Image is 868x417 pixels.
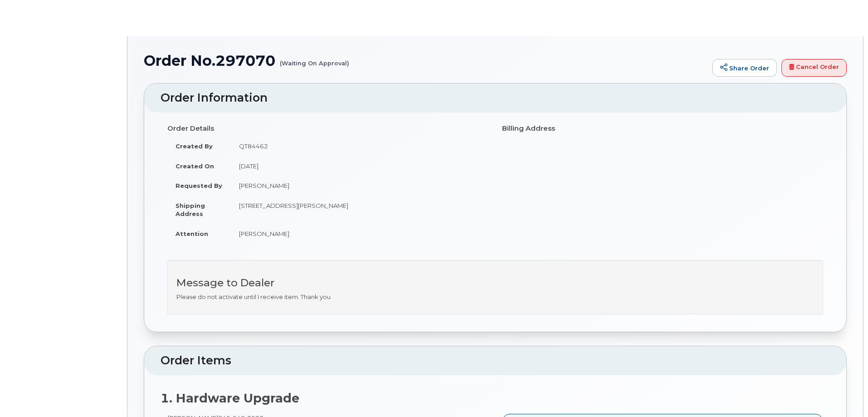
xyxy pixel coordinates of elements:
[231,136,488,156] td: QT84462
[176,182,222,189] strong: Requested By
[176,142,213,150] strong: Created By
[161,391,299,406] strong: 1. Hardware Upgrade
[280,53,349,67] small: (Waiting On Approval)
[167,125,488,132] h4: Order Details
[176,293,814,301] p: Please do not activate until I receive item. Thank you
[231,176,488,196] td: [PERSON_NAME]
[231,196,488,224] td: [STREET_ADDRESS][PERSON_NAME]
[231,156,488,176] td: [DATE]
[161,92,830,104] h2: Order Information
[161,354,830,367] h2: Order Items
[144,53,708,69] h1: Order No.297070
[176,230,208,237] strong: Attention
[502,125,823,132] h4: Billing Address
[712,59,777,77] a: Share Order
[176,277,814,289] h3: Message to Dealer
[176,162,214,170] strong: Created On
[781,59,847,77] a: Cancel Order
[176,202,205,218] strong: Shipping Address
[231,224,488,244] td: [PERSON_NAME]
